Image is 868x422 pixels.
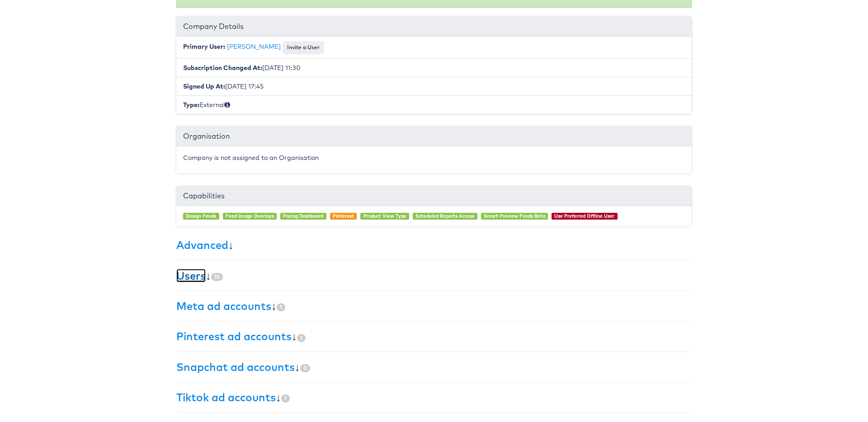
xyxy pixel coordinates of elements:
a: Users [176,269,206,282]
span: Internal (staff) or External (client) [225,101,230,109]
h3: ↓ [176,330,692,342]
h3: ↓ [176,239,692,251]
a: Advanced [176,238,228,252]
b: Type: [183,101,199,109]
span: 51 [211,273,223,281]
a: Use Preferred Offline User [554,213,614,219]
span: 0 [300,364,310,372]
div: Organisation [176,127,692,146]
a: Product View Type [363,213,406,219]
span: 1 [281,394,290,403]
b: Signed Up At: [183,82,225,90]
li: External [176,95,692,114]
a: Meta ad accounts [176,299,271,313]
a: Tiktok ad accounts [176,390,276,404]
b: Subscription Changed At: [183,64,262,72]
button: Invite a User [283,41,324,54]
a: Snapchat ad accounts [176,360,295,374]
h3: ↓ [176,391,692,403]
div: Capabilities [176,186,692,206]
span: 1 [277,303,285,311]
li: [DATE] 11:30 [176,58,692,77]
h3: ↓ [176,300,692,312]
h3: ↓ [176,270,692,281]
div: Company Details [176,17,692,37]
span: 1 [297,334,306,342]
a: [PERSON_NAME] [227,42,281,51]
a: Feed Image Overlays [226,213,274,219]
a: Scheduled Reports Access [415,213,474,219]
a: Smart Preview Feeds Beta [484,213,545,219]
li: [DATE] 17:45 [176,77,692,96]
p: Company is not assigned to an Organisation [183,153,685,162]
a: Pinterest [333,213,354,219]
a: Pacing Dashboard [283,213,323,219]
a: Pinterest ad accounts [176,329,292,343]
b: Primary User: [183,42,225,51]
h3: ↓ [176,361,692,373]
a: Design Feeds [186,213,216,219]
